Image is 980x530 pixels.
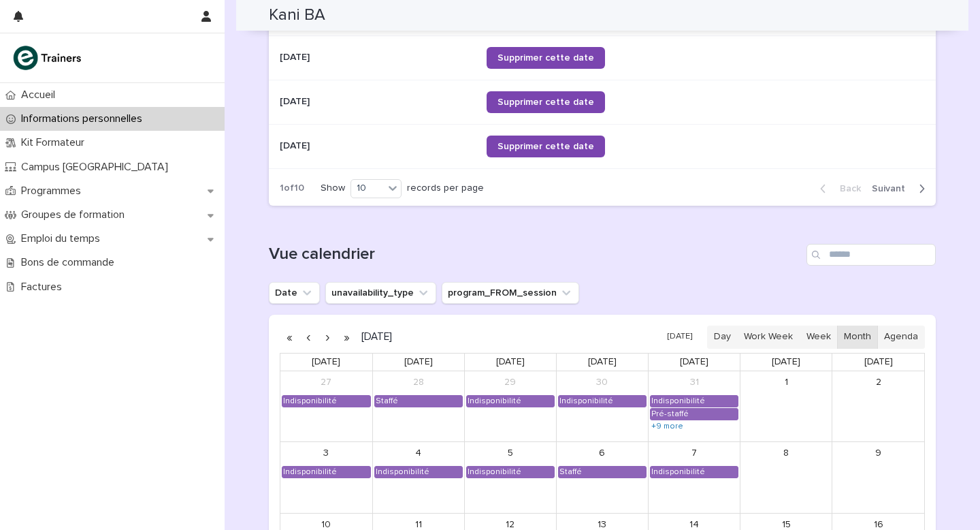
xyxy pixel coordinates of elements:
a: Show 9 more events [650,421,685,432]
tr: [DATE][DATE] Supprimer cette date [269,124,936,168]
div: Indisponibilité [467,467,522,478]
h2: Kani BA [269,5,325,25]
a: November 6, 2025 [591,443,613,465]
td: November 8, 2025 [740,441,832,513]
button: [DATE] [661,327,699,347]
button: Date [269,282,320,304]
button: Work Week [737,326,800,349]
div: Staffé [559,467,583,478]
div: Indisponibilité [375,467,430,478]
p: Factures [16,281,73,294]
span: Supprimer cette date [497,142,594,151]
a: November 4, 2025 [408,443,429,465]
p: [DATE] [280,138,312,152]
a: October 29, 2025 [500,372,521,394]
h2: [DATE] [356,332,392,342]
a: Tuesday [402,354,436,371]
span: Supprimer cette date [497,97,594,107]
span: Next [872,184,913,193]
td: October 29, 2025 [464,371,556,441]
p: Accueil [16,89,66,102]
button: Week [799,326,837,349]
div: Pré-staffé [651,409,689,420]
a: October 27, 2025 [315,372,337,394]
input: Search [806,244,936,266]
button: program_FROM_session [442,282,579,304]
a: November 5, 2025 [500,443,521,465]
div: Staffé [375,396,399,407]
td: October 31, 2025 [649,371,740,441]
button: Next [866,183,936,195]
button: Previous year [280,326,299,348]
div: 10 [351,181,384,196]
h1: Vue calendrier [269,245,801,264]
tr: [DATE][DATE] Supprimer cette date [269,35,936,80]
p: records per page [407,183,484,194]
a: October 30, 2025 [591,372,613,394]
a: Thursday [585,354,619,371]
p: Kit Formateur [16,136,95,149]
button: Previous month [299,326,318,348]
td: November 2, 2025 [832,371,924,441]
a: November 2, 2025 [868,372,889,394]
span: Supprimer cette date [497,53,594,63]
p: Groupes de formation [16,208,135,221]
button: Agenda [877,326,925,349]
a: Wednesday [493,354,527,371]
div: Indisponibilité [467,396,522,407]
a: November 3, 2025 [315,443,337,465]
span: Back [832,184,861,193]
td: November 5, 2025 [464,441,556,513]
a: November 1, 2025 [775,372,797,394]
p: Programmes [16,185,92,198]
a: October 31, 2025 [683,372,705,394]
p: 1 of 10 [269,172,315,205]
button: Next year [337,326,356,348]
button: Day [707,326,738,349]
a: Monday [309,354,343,371]
td: October 30, 2025 [556,371,648,441]
a: Saturday [769,354,803,371]
td: October 28, 2025 [372,371,464,441]
div: Indisponibilité [651,396,706,407]
button: Back [809,183,866,195]
p: Campus [GEOGRAPHIC_DATA] [16,161,179,174]
p: Show [321,183,345,194]
img: K0CqGN7SDeD6s4JG8KQk [11,44,86,72]
button: Next month [318,326,337,348]
div: Indisponibilité [282,467,338,478]
td: November 4, 2025 [372,441,464,513]
a: Supprimer cette date [487,91,605,113]
div: Indisponibilité [282,396,338,407]
td: November 6, 2025 [556,441,648,513]
button: unavailability_type [325,282,436,304]
a: November 7, 2025 [683,443,705,465]
p: [DATE] [280,49,312,63]
div: Indisponibilité [651,467,706,478]
td: November 7, 2025 [649,441,740,513]
a: Sunday [862,354,896,371]
p: Emploi du temps [16,232,111,245]
td: October 27, 2025 [280,371,372,441]
p: Bons de commande [16,256,125,269]
div: Indisponibilité [559,396,614,407]
td: November 1, 2025 [740,371,832,441]
tr: [DATE][DATE] Supprimer cette date [269,80,936,124]
a: Supprimer cette date [487,47,605,69]
a: Friday [677,354,711,371]
p: [DATE] [280,93,312,108]
a: October 28, 2025 [408,372,429,394]
a: Supprimer cette date [487,136,605,157]
button: Month [837,326,878,349]
a: November 8, 2025 [775,443,797,465]
td: November 9, 2025 [832,441,924,513]
a: November 9, 2025 [868,443,889,465]
p: Informations personnelles [16,112,153,125]
td: November 3, 2025 [280,441,372,513]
